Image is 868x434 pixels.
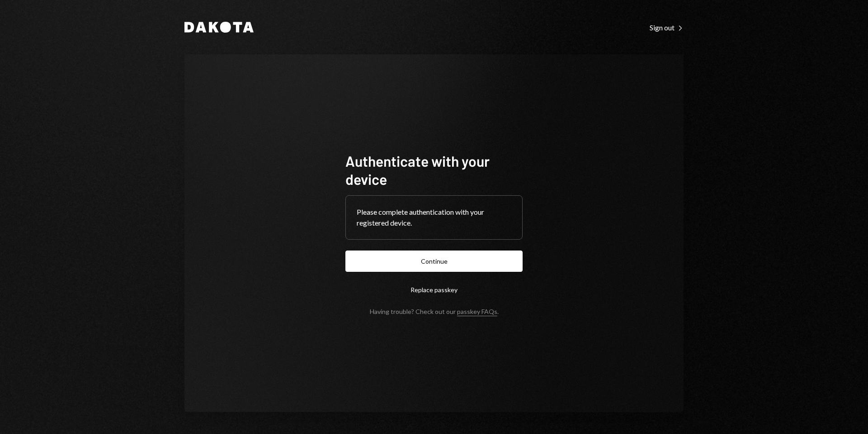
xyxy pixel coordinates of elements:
[650,23,684,32] div: Sign out
[457,308,497,316] a: passkey FAQs
[357,207,511,228] div: Please complete authentication with your registered device.
[345,152,523,188] h1: Authenticate with your device
[345,251,523,272] button: Continue
[345,279,523,300] button: Replace passkey
[650,22,684,32] a: Sign out
[370,308,499,315] div: Having trouble? Check out our .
